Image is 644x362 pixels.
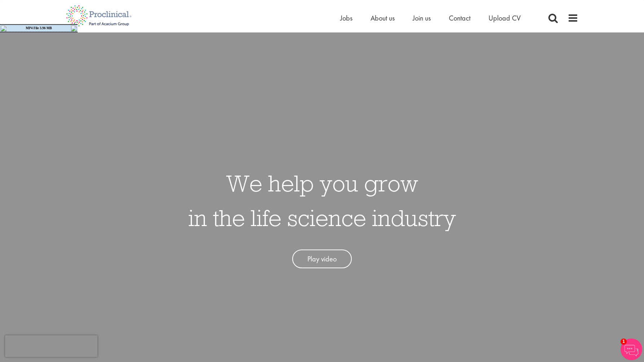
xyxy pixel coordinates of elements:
[489,13,521,23] a: Upload CV
[371,13,395,23] a: About us
[292,250,352,269] a: Play video
[71,26,77,31] img: close16.png
[188,166,456,235] h1: We help you grow in the life science industry
[449,13,470,23] a: Contact
[340,13,352,23] a: Jobs
[413,13,431,23] a: Join us
[1,26,6,31] img: icon16.png
[621,339,627,345] span: 1
[7,25,70,32] td: MP4 File 3.96 MB
[621,339,642,360] img: Chatbot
